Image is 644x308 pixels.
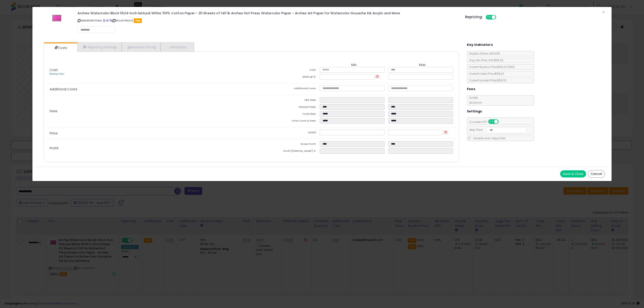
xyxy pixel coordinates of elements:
[251,74,320,81] td: Mark up %
[471,136,506,140] span: Disable Auto-Adjust Min
[251,141,320,148] td: Gross Profit
[106,19,108,22] a: All offer listings
[78,17,458,24] p: ASIN: B01DSTIOHU | SKU: A1795073
[161,42,194,52] a: Analytics
[467,101,482,105] span: $0.30 min
[46,131,251,135] p: Price
[467,120,504,124] span: Consider CPT:
[498,120,505,124] span: OFF
[251,130,320,137] td: Listed
[467,58,503,62] span: Avg. Win Price 24h: $58.20
[486,15,492,19] span: ON
[134,18,142,23] span: FBA
[508,65,515,69] span: ( FBA )
[77,42,122,52] a: Repricing Settings
[602,9,605,15] span: ×
[467,72,504,76] span: Current Listed Price: $58.20
[467,78,506,82] span: Current Landed Price: $58.20
[50,72,64,76] a: Markup Tiers
[46,68,251,76] p: Cost
[467,65,515,69] span: Current Buybox Price:
[251,97,320,104] td: FBA Fees
[388,63,457,67] th: Max
[251,148,320,155] td: Profit [PERSON_NAME] %
[251,111,320,118] td: Total Fees
[103,19,105,22] a: BuyBox page
[588,170,605,178] button: Cancel
[46,87,251,91] p: Additional Costs
[467,52,500,55] span: BuyBox Share 24h: 50%
[46,109,251,113] p: Fees
[467,128,527,132] span: Map Price:
[467,109,482,114] h5: Settings
[320,63,388,67] th: Min
[560,170,586,177] button: Save & Close
[498,65,515,69] span: $58.20
[489,120,494,124] span: ON
[467,42,493,48] h5: Key Indicators
[467,96,482,105] span: 15.00 %
[122,42,161,52] a: Business Pricing
[50,11,64,25] img: 41y9JZewn-L._SL60_.jpg
[78,11,458,15] h3: Arches Watercolor Block 10x14-inch Natural White 100% Cotton Paper - 20 Sheets of 140 lb Arches H...
[251,86,320,93] td: Additional Costs
[496,15,503,19] span: OFF
[44,43,77,52] a: Costs
[467,86,475,92] h5: Fees
[465,15,483,19] h5: Repricing:
[46,146,251,150] p: Profit
[251,104,320,111] td: Amazon Fees
[251,118,320,125] td: Total Costs & Fees
[251,67,320,74] td: Cost
[109,19,112,22] a: Your listing only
